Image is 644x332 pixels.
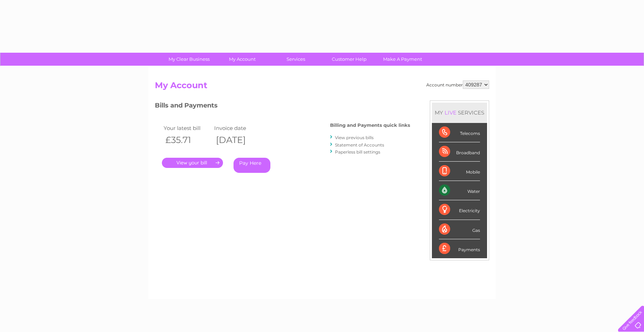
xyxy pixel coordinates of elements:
[439,123,480,142] div: Telecoms
[267,53,325,66] a: Services
[160,53,218,66] a: My Clear Business
[439,181,480,200] div: Water
[162,133,212,147] th: £35.71
[432,103,487,123] div: MY SERVICES
[439,200,480,220] div: Electricity
[439,142,480,162] div: Broadband
[374,53,432,66] a: Make A Payment
[155,80,489,94] h2: My Account
[212,123,263,133] td: Invoice date
[162,123,212,133] td: Your latest bill
[335,149,380,155] a: Paperless bill settings
[213,53,271,66] a: My Account
[439,220,480,239] div: Gas
[439,162,480,181] div: Mobile
[155,100,410,113] h3: Bills and Payments
[320,53,378,66] a: Customer Help
[335,142,384,148] a: Statement of Accounts
[439,239,480,258] div: Payments
[335,135,374,140] a: View previous bills
[426,80,489,89] div: Account number
[212,133,263,147] th: [DATE]
[330,123,410,128] h4: Billing and Payments quick links
[234,158,270,173] a: Pay Here
[162,158,223,168] a: .
[443,109,458,116] div: LIVE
